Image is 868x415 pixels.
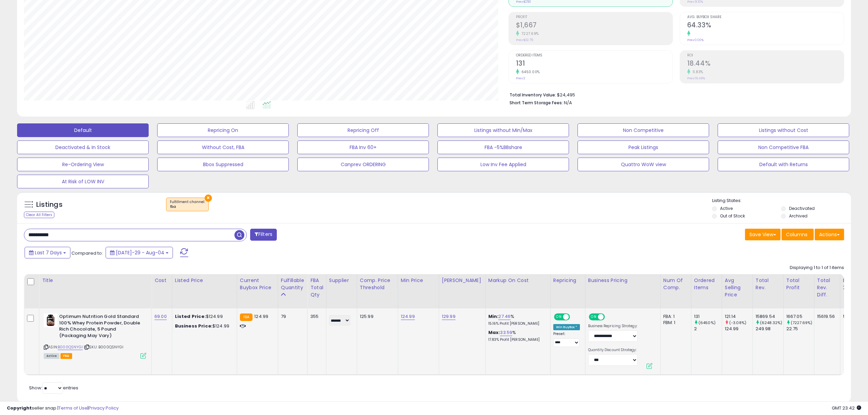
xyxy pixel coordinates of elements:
[240,313,253,321] small: FBA
[516,76,525,80] small: Prev: 2
[157,123,289,137] button: Repricing On
[817,313,835,320] div: 15619.56
[756,326,783,332] div: 249.98
[175,313,206,320] b: Listed Price:
[553,324,580,330] div: Win BuyBox *
[687,76,705,80] small: Prev: 16.49%
[832,405,861,411] span: 2025-08-12 23:42 GMT
[442,313,456,320] a: 129.99
[564,99,572,106] span: N/A
[7,405,119,412] div: seller snap | |
[437,158,569,171] button: Low Inv Fee Applied
[589,314,598,320] span: ON
[578,123,709,137] button: Non Competitive
[17,123,149,137] button: Default
[789,205,815,211] label: Deactivated
[58,344,83,350] a: B000QSNYGI
[720,213,745,219] label: Out of Stock
[254,313,268,320] span: 124.99
[154,313,167,320] a: 69.00
[157,158,289,171] button: Bbox Suppressed
[175,323,232,329] div: $124.99
[663,313,686,320] div: FBA: 1
[760,320,783,325] small: (6248.32%)
[7,405,32,411] strong: Copyright
[789,213,808,219] label: Archived
[488,277,547,284] div: Markup on Cost
[329,277,354,284] div: Supplier
[725,277,750,298] div: Avg Selling Price
[170,204,205,209] div: fba
[401,313,415,320] a: 124.99
[154,277,169,284] div: Cost
[712,198,851,204] p: Listing States:
[297,158,429,171] button: Canprev ORDERING
[687,54,844,57] span: ROI
[603,314,614,320] span: OFF
[44,313,57,327] img: 41emB7XQusL._SL40_.jpg
[718,123,849,137] button: Listings without Cost
[488,330,545,342] div: %
[786,326,814,332] div: 22.75
[17,175,149,188] button: At Risk of LOW INV
[510,92,556,98] b: Total Inventory Value:
[170,199,205,210] span: Fulfillment channel :
[488,329,500,336] b: Max:
[588,324,638,329] label: Business Repricing Strategy:
[240,277,275,291] div: Current Buybox Price
[59,313,142,340] b: Optimum Nutrition Gold Standard 100% Whey Protein Powder, Double Rich Chocolate, 5 Pound (Packagi...
[205,195,212,202] button: ×
[58,405,87,411] a: Terms of Use
[588,348,638,352] label: Quantity Discount Strategy:
[687,15,844,19] span: Avg. Buybox Share
[297,140,429,154] button: FBA Inv 60+
[25,247,70,258] button: Last 7 Days
[44,313,146,358] div: ASIN:
[157,140,289,154] button: Without Cost, FBA
[510,100,563,106] b: Short Term Storage Fees:
[815,229,844,240] button: Actions
[663,320,686,326] div: FBM: 1
[500,329,512,336] a: 33.59
[817,277,837,298] div: Total Rev. Diff.
[553,277,582,284] div: Repricing
[297,123,429,137] button: Repricing Off
[488,337,545,342] p: 17.83% Profit [PERSON_NAME]
[588,277,657,284] div: Business Pricing
[89,405,119,411] a: Privacy Policy
[510,90,839,98] li: $24,495
[687,38,704,42] small: Prev: 0.00%
[175,277,234,284] div: Listed Price
[663,277,688,291] div: Num of Comp.
[24,212,54,218] div: Clear All Filters
[488,321,545,326] p: 15.16% Profit [PERSON_NAME]
[569,314,580,320] span: OFF
[437,123,569,137] button: Listings without Min/Max
[578,158,709,171] button: Quattro WoW view
[687,59,844,69] h2: 18.44%
[690,69,703,75] small: 11.83%
[694,326,722,332] div: 2
[106,247,173,258] button: [DATE]-29 - Aug-04
[516,59,673,69] h2: 131
[310,313,321,320] div: 355
[310,277,323,298] div: FBA Total Qty
[843,277,868,291] div: BB Share 24h.
[84,344,123,350] span: | SKU: B000QSNYGI
[553,332,580,347] div: Preset:
[17,140,149,154] button: Deactivated & In Stock
[360,313,393,320] div: 125.99
[60,353,72,359] span: FBA
[699,320,716,325] small: (6450%)
[729,320,746,325] small: (-3.08%)
[281,313,302,320] div: 79
[725,313,752,320] div: 121.14
[437,140,569,154] button: FBA -5%BBshare
[791,320,813,325] small: (7227.69%)
[485,274,550,308] th: The percentage added to the cost of goods (COGS) that forms the calculator for Min & Max prices.
[756,277,781,291] div: Total Rev.
[843,313,866,320] div: 57%
[175,323,213,329] b: Business Price:
[786,231,808,238] span: Columns
[36,200,63,210] h5: Listings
